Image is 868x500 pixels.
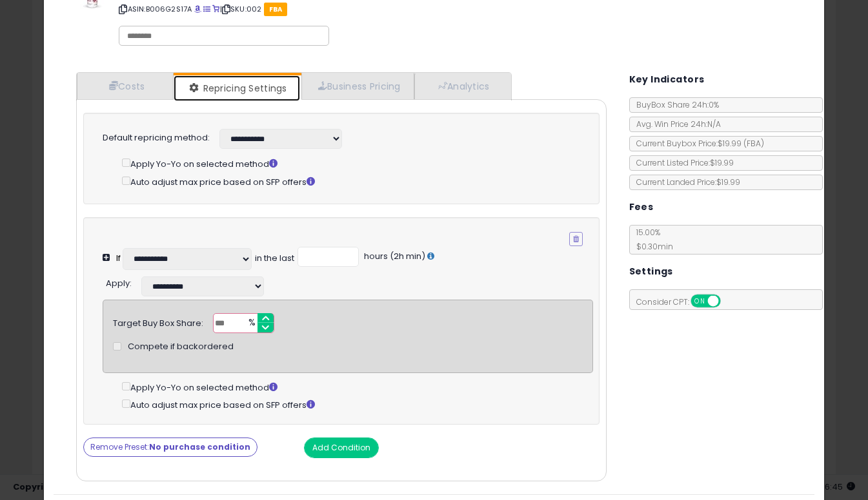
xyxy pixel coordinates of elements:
button: Remove Preset: [83,438,257,457]
a: BuyBox page [194,4,201,14]
label: Default repricing method: [103,132,210,144]
span: Avg. Win Price 24h: N/A [630,119,721,130]
span: $19.99 [718,138,764,149]
span: FBA [264,3,288,16]
a: Analytics [414,73,510,99]
div: in the last [255,253,294,265]
h5: Fees [629,199,654,215]
h5: Key Indicators [629,72,705,88]
a: Business Pricing [301,73,414,99]
a: All offer listings [203,4,210,14]
a: Your listing only [212,4,219,14]
a: Costs [77,73,174,99]
span: % [241,314,261,333]
div: Apply Yo-Yo on selected method [122,156,583,171]
span: 15.00 % [630,227,673,252]
span: $0.30 min [630,241,673,252]
div: Target Buy Box Share: [113,313,203,330]
span: Current Landed Price: $19.99 [630,177,740,187]
div: : [106,273,132,290]
span: Consider CPT: [630,296,738,307]
div: Auto adjust max price based on SFP offers [122,397,592,412]
span: ( FBA ) [743,138,764,149]
span: ON [692,296,708,307]
div: Apply Yo-Yo on selected method [122,380,592,394]
h5: Settings [629,264,673,280]
i: Remove Condition [573,235,579,243]
a: Repricing Settings [174,75,300,101]
span: hours (2h min) [362,250,425,262]
strong: No purchase condition [149,441,250,452]
button: Add Condition [304,438,379,458]
span: Apply [106,277,130,289]
span: Current Listed Price: $19.99 [630,157,734,168]
span: BuyBox Share 24h: 0% [630,99,719,110]
span: Current Buybox Price: [630,138,764,149]
div: Auto adjust max price based on SFP offers [122,174,583,189]
span: Compete if backordered [128,341,234,353]
span: OFF [718,296,739,307]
